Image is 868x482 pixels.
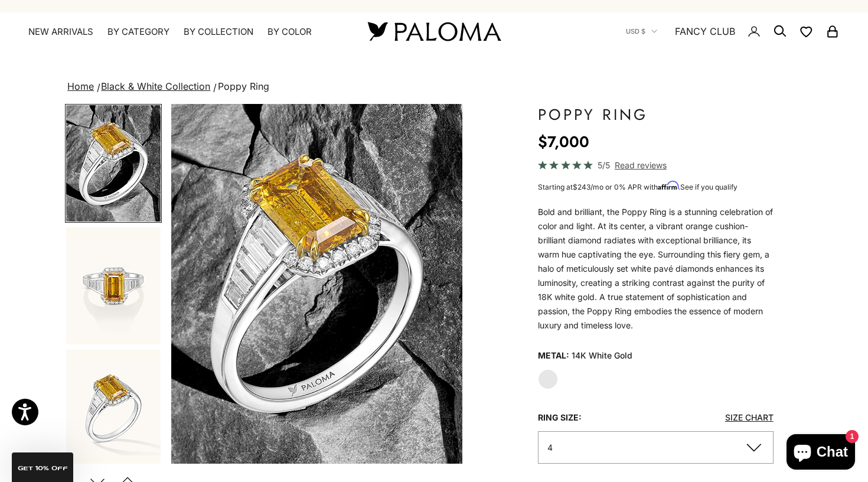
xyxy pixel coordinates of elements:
span: Starting at /mo or 0% APR with . [538,183,738,191]
span: 5/5 [598,158,610,172]
span: Affirm [658,181,678,190]
h1: Poppy Ring [538,104,774,125]
legend: Metal: [538,347,569,364]
summary: By Color [267,26,312,38]
summary: By Collection [184,26,253,38]
variant-option-value: 14K White Gold [572,347,632,364]
button: Go to item 1 [65,104,162,223]
span: $243 [573,183,590,191]
sale-price: $7,000 [538,130,589,154]
a: Home [67,80,94,92]
div: Item 1 of 10 [171,104,462,464]
a: See if you qualify - Learn more about Affirm Financing (opens in modal) [680,183,738,191]
span: GET 10% Off [18,465,68,471]
a: Black & White Collection [101,80,210,92]
a: 5/5 Read reviews [538,158,774,172]
img: #YellowGold #WhiteGold #RoseGold [66,105,161,222]
img: #YellowGold #WhiteGold #RoseGold [66,227,161,344]
summary: By Category [107,26,169,38]
inbox-online-store-chat: Shopify online store chat [783,434,859,473]
nav: Primary navigation [28,26,340,38]
span: Read reviews [615,158,667,172]
nav: Secondary navigation [626,12,840,50]
span: Bold and brilliant, the Poppy Ring is a stunning celebration of color and light. At its center, a... [538,207,773,330]
img: #YellowGold #WhiteGold #RoseGold [171,104,462,464]
button: Go to item 2 [65,226,162,346]
span: 4 [547,442,553,452]
img: #YellowGold #WhiteGold #RoseGold [66,350,161,467]
button: Go to item 3 [65,349,162,468]
nav: breadcrumbs [65,79,803,95]
div: GET 10% Off [12,452,73,482]
legend: Ring Size: [538,409,582,426]
button: USD $ [626,26,657,37]
span: Poppy Ring [218,80,269,92]
a: FANCY CLUB [675,24,735,39]
button: 4 [538,431,774,464]
span: USD $ [626,26,645,37]
a: NEW ARRIVALS [28,26,93,38]
a: Size Chart [725,412,774,422]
